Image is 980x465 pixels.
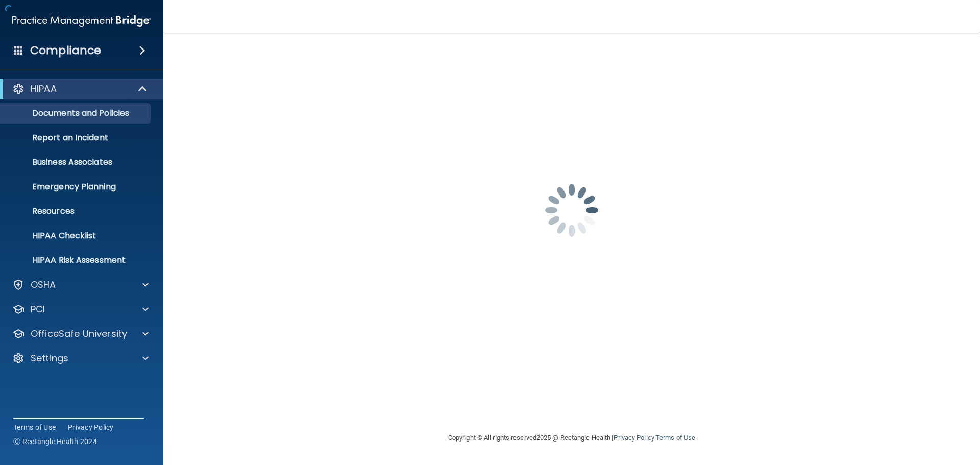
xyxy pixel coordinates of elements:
[68,422,114,432] a: Privacy Policy
[31,303,45,315] p: PCI
[31,83,57,95] p: HIPAA
[7,133,146,143] p: Report an Incident
[30,43,101,58] h4: Compliance
[12,83,148,95] a: HIPAA
[12,11,151,31] img: PMB logo
[13,436,97,447] span: Ⓒ Rectangle Health 2024
[7,255,146,265] p: HIPAA Risk Assessment
[7,157,146,167] p: Business Associates
[31,279,56,291] p: OSHA
[7,206,146,216] p: Resources
[12,279,149,291] a: OSHA
[521,159,623,261] img: spinner.e123f6fc.gif
[7,182,146,192] p: Emergency Planning
[385,422,758,454] div: Copyright © All rights reserved 2025 @ Rectangle Health | |
[614,434,654,442] a: Privacy Policy
[13,422,56,432] a: Terms of Use
[31,328,127,340] p: OfficeSafe University
[7,231,146,241] p: HIPAA Checklist
[656,434,695,442] a: Terms of Use
[12,328,149,340] a: OfficeSafe University
[12,303,149,315] a: PCI
[12,352,149,364] a: Settings
[7,108,146,118] p: Documents and Policies
[31,352,68,364] p: Settings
